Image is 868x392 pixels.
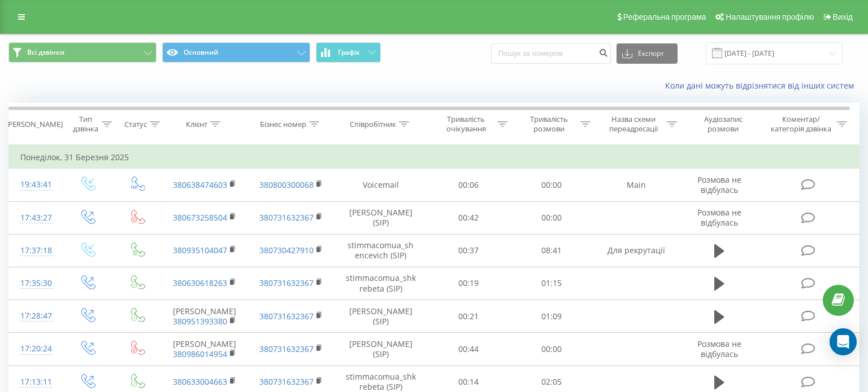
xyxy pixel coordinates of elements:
[186,120,207,129] div: Клієнт
[697,338,741,359] span: Розмова не відбулась
[20,272,51,294] div: 17:35:30
[20,305,51,327] div: 17:28:47
[697,207,741,228] span: Розмова не відбулась
[593,234,680,267] td: Для рекрутації
[427,201,510,234] td: 00:42
[697,174,741,195] span: Розмова не відбулась
[259,245,314,256] a: 380730427910
[334,201,427,234] td: [PERSON_NAME] (SIP)
[259,278,314,288] a: 380731632367
[162,300,248,333] td: [PERSON_NAME]
[334,333,427,365] td: [PERSON_NAME] (SIP)
[260,120,306,129] div: Бізнес номер
[665,80,860,91] a: Коли дані можуть відрізнятися вiд інших систем
[259,343,314,354] a: 380731632367
[173,278,227,288] a: 380630618263
[162,333,248,365] td: [PERSON_NAME]
[510,300,593,333] td: 01:09
[6,120,63,129] div: [PERSON_NAME]
[27,48,64,57] span: Всі дзвінки
[20,174,51,196] div: 19:43:41
[124,120,147,129] div: Статус
[427,300,510,333] td: 00:21
[726,12,814,21] span: Налаштування профілю
[9,146,860,169] td: Понеділок, 31 Березня 2025
[510,169,593,201] td: 00:00
[8,42,157,63] button: Всі дзвінки
[491,43,611,64] input: Пошук за номером
[510,234,593,267] td: 08:41
[334,267,427,299] td: stimmacomua_shkrebeta (SIP)
[350,120,396,129] div: Співробітник
[427,267,510,299] td: 00:19
[72,114,99,134] div: Тип дзвінка
[510,201,593,234] td: 00:00
[259,179,314,190] a: 380800300068
[20,338,51,360] div: 17:20:24
[173,179,227,190] a: 380638474603
[768,114,834,134] div: Коментар/категорія дзвінка
[833,12,853,21] span: Вихід
[617,43,678,64] button: Експорт
[173,245,227,256] a: 380935104047
[20,240,51,262] div: 17:37:18
[162,42,310,63] button: Основний
[427,234,510,267] td: 00:37
[173,376,227,387] a: 380633004663
[510,333,593,365] td: 00:00
[437,114,494,134] div: Тривалість очікування
[427,169,510,201] td: 00:06
[427,333,510,365] td: 00:44
[173,349,227,359] a: 380986014954
[259,311,314,321] a: 380731632367
[604,114,664,134] div: Назва схеми переадресації
[520,114,578,134] div: Тривалість розмови
[334,300,427,333] td: [PERSON_NAME] (SIP)
[338,49,360,56] span: Графік
[623,12,706,21] span: Реферальна програма
[173,212,227,223] a: 380673258504
[259,376,314,387] a: 380731632367
[334,169,427,201] td: Voicemail
[334,234,427,267] td: stimmacomua_shencevich (SIP)
[259,212,314,223] a: 380731632367
[593,169,680,201] td: Main
[830,328,857,355] div: Open Intercom Messenger
[690,114,757,134] div: Аудіозапис розмови
[510,267,593,299] td: 01:15
[173,316,227,327] a: 380951393380
[316,42,381,63] button: Графік
[20,207,51,229] div: 17:43:27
